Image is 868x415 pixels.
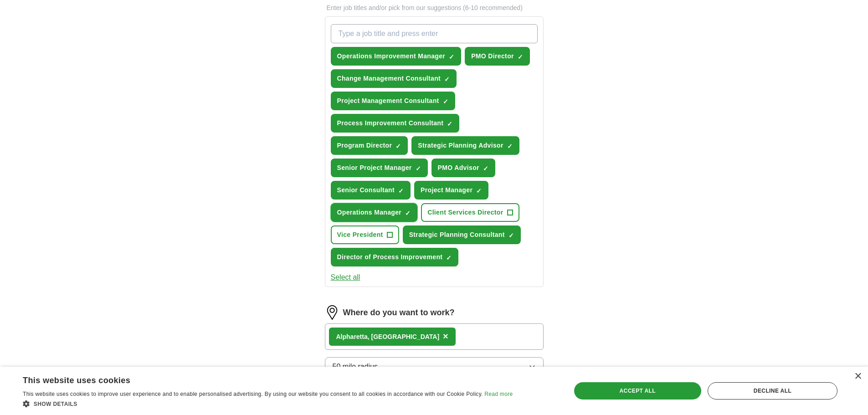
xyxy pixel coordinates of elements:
[443,98,448,105] span: ✓
[23,399,513,408] div: Show details
[337,118,444,128] span: Process Improvement Consultant
[331,24,538,43] input: Type a job title and press enter
[405,210,411,217] span: ✓
[449,53,454,61] span: ✓
[337,230,383,240] span: Vice President
[444,76,450,83] span: ✓
[854,373,861,380] div: Close
[708,382,837,400] div: Decline all
[443,330,448,343] button: ×
[447,120,452,128] span: ✓
[331,248,459,266] button: Director of Process Improvement✓
[446,254,452,261] span: ✓
[331,159,428,177] button: Senior Project Manager✓
[343,307,455,319] label: Where do you want to work?
[483,165,488,172] span: ✓
[418,141,503,150] span: Strategic Planning Advisor
[427,208,503,217] span: Client Services Director
[337,96,439,106] span: Project Management Consultant
[331,203,418,222] button: Operations Manager✓
[438,163,479,173] span: PMO Advisor
[331,114,460,133] button: Process Improvement Consultant✓
[331,181,411,200] button: Senior Consultant✓
[395,143,401,150] span: ✓
[465,47,530,66] button: PMO Director✓
[331,92,455,110] button: Project Management Consultant✓
[471,51,514,61] span: PMO Director
[325,305,339,320] img: location.png
[337,74,441,83] span: Change Management Consultant
[337,208,402,217] span: Operations Manager
[331,47,462,66] button: Operations Improvement Manager✓
[23,391,483,397] span: This website uses cookies to improve user experience and to enable personalised advertising. By u...
[421,203,519,222] button: Client Services Director
[337,163,412,173] span: Senior Project Manager
[574,382,701,400] div: Accept all
[421,185,473,195] span: Project Manager
[337,141,392,150] span: Program Director
[398,187,404,195] span: ✓
[325,3,544,13] p: Enter job titles and/or pick from our suggestions (6-10 recommended)
[337,51,446,61] span: Operations Improvement Manager
[325,357,544,376] button: 50 mile radius
[443,331,448,341] span: ×
[518,53,523,61] span: ✓
[507,143,513,150] span: ✓
[409,230,505,240] span: Strategic Planning Consultant
[336,332,440,342] div: Alpharetta, [GEOGRAPHIC_DATA]
[337,252,443,262] span: Director of Process Improvement
[331,272,360,283] button: Select all
[331,136,408,155] button: Program Director✓
[333,361,378,372] span: 50 mile radius
[331,225,399,244] button: Vice President
[23,372,490,386] div: This website uses cookies
[416,165,421,172] span: ✓
[34,401,77,407] span: Show details
[337,185,395,195] span: Senior Consultant
[476,187,482,195] span: ✓
[484,391,513,397] a: Read more, opens a new window
[331,69,457,88] button: Change Management Consultant✓
[403,225,521,244] button: Strategic Planning Consultant✓
[431,159,495,177] button: PMO Advisor✓
[411,136,519,155] button: Strategic Planning Advisor✓
[508,232,514,239] span: ✓
[414,181,488,200] button: Project Manager✓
